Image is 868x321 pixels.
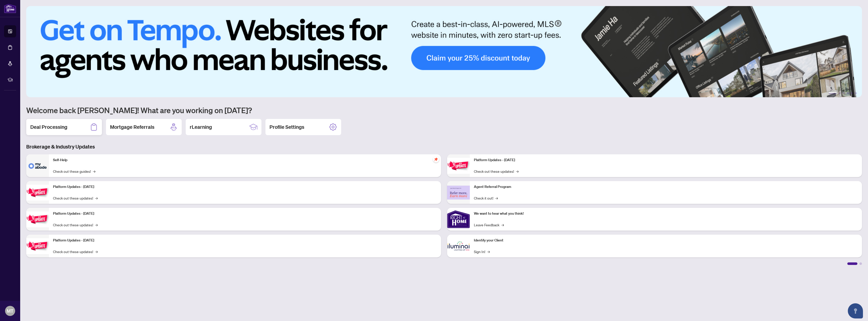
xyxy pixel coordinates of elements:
a: Check out these updates!→ [53,222,98,228]
img: Platform Updates - June 23, 2025 [447,158,470,174]
img: Identify your Client [447,235,470,257]
p: Platform Updates - [DATE] [53,184,437,190]
span: MT [7,307,13,314]
h3: Brokerage & Industry Updates [26,143,862,150]
p: Platform Updates - [DATE] [53,211,437,216]
a: Check out these updates!→ [53,195,98,201]
button: 6 [855,92,857,94]
button: Open asap [848,303,863,318]
span: → [495,195,498,201]
h2: rLearning [190,124,212,131]
img: Slide 0 [26,6,862,97]
img: logo [4,4,16,13]
span: → [501,222,504,228]
a: Sign In!→ [474,249,490,254]
h2: Profile Settings [269,124,304,131]
span: → [93,168,95,174]
span: → [487,249,490,254]
a: Check out these guides!→ [53,168,95,174]
a: Leave Feedback→ [474,222,504,228]
span: → [95,249,98,254]
button: 1 [829,92,837,94]
p: Platform Updates - [DATE] [53,238,437,243]
span: → [516,168,519,174]
button: 2 [839,92,841,94]
span: → [95,222,98,228]
img: Platform Updates - July 8, 2025 [26,238,49,254]
h2: Mortgage Referrals [110,124,154,131]
span: → [95,195,98,201]
a: Check it out!→ [474,195,498,201]
p: Identify your Client [474,238,858,243]
h2: Deal Processing [30,124,67,131]
a: Check out these updates!→ [53,249,98,254]
img: Self-Help [26,154,49,177]
img: Platform Updates - September 16, 2025 [26,185,49,201]
button: 4 [847,92,849,94]
button: 5 [851,92,853,94]
p: Agent Referral Program [474,184,858,190]
p: Self-Help [53,157,437,163]
button: 3 [843,92,845,94]
span: pushpin [433,156,439,162]
img: We want to hear what you think! [447,208,470,231]
img: Platform Updates - July 21, 2025 [26,211,49,227]
h1: Welcome back [PERSON_NAME]! What are you working on [DATE]? [26,105,862,115]
p: Platform Updates - [DATE] [474,157,858,163]
a: Check out these updates!→ [474,168,519,174]
img: Agent Referral Program [447,186,470,200]
p: We want to hear what you think! [474,211,858,216]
